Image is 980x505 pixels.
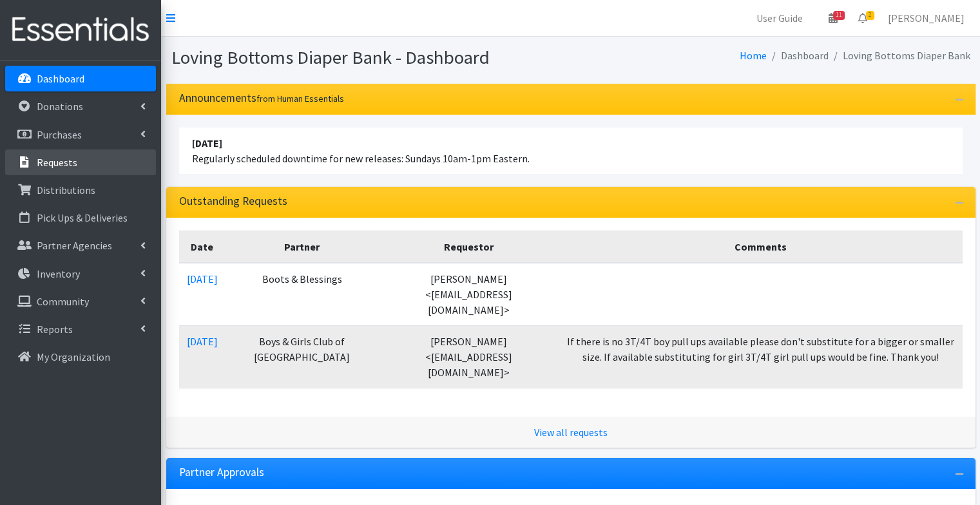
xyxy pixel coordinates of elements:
a: Donations [5,93,156,119]
a: [DATE] [187,272,218,285]
p: Purchases [37,128,82,141]
a: Home [740,49,767,62]
a: My Organization [5,344,156,370]
strong: [DATE] [192,137,222,149]
th: Date [179,231,226,263]
a: 11 [818,5,848,31]
p: Community [37,295,89,308]
li: Regularly scheduled downtime for new releases: Sundays 10am-1pm Eastern. [179,128,963,174]
a: Requests [5,149,156,175]
a: Purchases [5,122,156,148]
p: Donations [37,100,83,113]
th: Comments [559,231,962,263]
a: Inventory [5,261,156,287]
a: [PERSON_NAME] [878,5,975,31]
p: Dashboard [37,72,84,85]
th: Partner [226,231,380,263]
a: Reports [5,316,156,342]
a: Distributions [5,177,156,203]
th: Requestor [379,231,559,263]
p: Requests [37,156,77,169]
a: Partner Agencies [5,233,156,258]
small: from Human Essentials [256,93,344,104]
h1: Loving Bottoms Diaper Bank - Dashboard [171,46,566,69]
p: Reports [37,323,73,336]
img: HumanEssentials [5,8,156,52]
a: [DATE] [187,335,218,348]
a: Pick Ups & Deliveries [5,205,156,231]
a: View all requests [534,426,608,439]
p: Pick Ups & Deliveries [37,211,128,224]
h3: Outstanding Requests [179,195,287,208]
h3: Partner Approvals [179,466,264,479]
a: 2 [848,5,878,31]
td: If there is no 3T/4T boy pull ups available please don't substitute for a bigger or smaller size.... [559,325,962,388]
td: Boys & Girls Club of [GEOGRAPHIC_DATA] [226,325,380,388]
li: Loving Bottoms Diaper Bank [829,46,970,65]
p: Distributions [37,184,95,196]
a: Dashboard [5,66,156,91]
td: [PERSON_NAME] <[EMAIL_ADDRESS][DOMAIN_NAME]> [379,263,559,326]
span: 11 [833,11,845,20]
p: My Organization [37,350,110,363]
span: 2 [866,11,874,20]
td: Boots & Blessings [226,263,380,326]
li: Dashboard [767,46,829,65]
a: Community [5,289,156,314]
p: Inventory [37,267,80,280]
h3: Announcements [179,91,344,105]
td: [PERSON_NAME] <[EMAIL_ADDRESS][DOMAIN_NAME]> [379,325,559,388]
p: Partner Agencies [37,239,112,252]
a: User Guide [746,5,813,31]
